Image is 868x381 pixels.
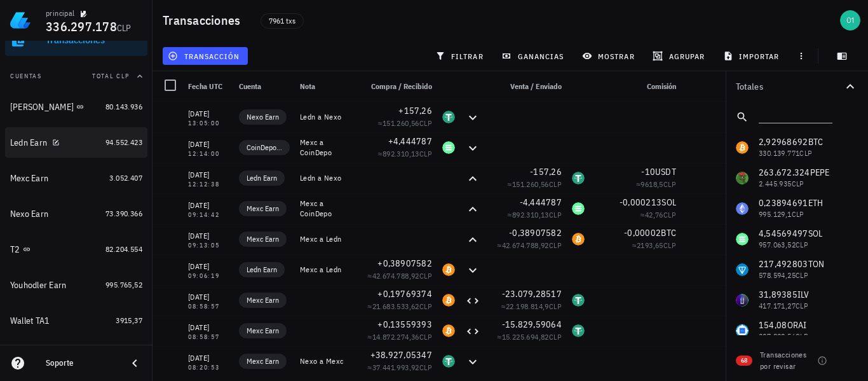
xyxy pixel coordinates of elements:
span: agrupar [655,51,705,61]
span: +4,444787 [388,135,432,147]
span: Mexc Earn [247,202,279,215]
span: +38.927,05347 [370,349,432,361]
div: Mexc a Ledn [300,265,351,275]
span: 82.204.554 [105,244,142,254]
span: 15.225.694,82 [502,332,549,342]
div: [DATE] [188,352,229,364]
span: -0,000213 [620,197,661,208]
span: Comisión [647,81,676,91]
span: 14.872.274,36 [372,332,419,342]
span: -23.079,28517 [502,288,562,300]
span: 37.441.993,92 [372,363,419,372]
a: Mexc Earn 3.052.407 [5,163,147,193]
div: BTC-icon [442,263,455,276]
span: Mexc Earn [247,294,279,307]
div: [DATE] [188,199,229,212]
span: Mexc Earn [247,324,279,337]
span: Nota [300,81,315,91]
span: 42,76 [645,210,663,219]
button: filtrar [430,47,491,65]
div: Mexc a CoinDepo [300,198,351,219]
span: 892.310,13 [512,210,549,219]
span: +0,19769374 [377,288,432,300]
span: +157,26 [398,105,432,116]
div: USDT-icon [572,324,585,337]
span: 94.552.423 [105,137,142,147]
span: CLP [419,332,432,342]
div: [PERSON_NAME] [10,102,74,113]
div: principal [46,8,75,18]
span: 42.674.788,92 [372,271,419,281]
span: mostrar [585,51,635,61]
span: ≈ [641,210,676,219]
span: -4,444787 [520,197,562,208]
div: Ledn a Nexo [300,112,351,122]
a: Youhodler Earn 995.765,52 [5,270,147,300]
span: 80.143.936 [105,102,142,111]
span: +0,13559393 [377,319,432,330]
div: Ledn Earn [10,137,47,148]
div: Fecha UTC [183,71,234,102]
span: Mexc Earn [247,233,279,246]
span: CLP [549,240,562,250]
span: importar [726,51,780,61]
span: 3915,37 [116,315,142,325]
span: ≈ [636,179,676,189]
div: SOL-icon [442,141,455,154]
span: +0,38907582 [377,258,432,269]
span: 21.683.533,62 [372,301,419,311]
div: USDT-icon [442,355,455,368]
span: CLP [419,118,432,128]
a: Transacciones [5,25,147,56]
span: 73.390.366 [105,209,142,218]
div: Cuenta [234,71,295,102]
span: Compra / Recibido [371,81,432,91]
span: 42.674.788,92 [502,240,549,250]
span: Cuenta [239,81,261,91]
div: Wallet TA1 [10,315,50,326]
span: CLP [549,179,562,189]
span: -0,00002 [624,227,661,239]
div: [DATE] [188,321,229,334]
div: [DATE] [188,291,229,303]
button: importar [717,47,787,65]
span: -157,26 [530,166,562,177]
div: BTC-icon [572,233,585,246]
span: 336.297.178 [46,18,117,35]
span: 151.260,56 [512,179,549,189]
button: agrupar [648,47,712,65]
span: CLP [419,149,432,158]
span: ≈ [378,149,432,158]
div: Mexc a CoinDepo [300,137,351,158]
div: 08:58:57 [188,334,229,340]
span: 892.310,13 [383,149,419,158]
span: CLP [663,179,676,189]
span: ≈ [368,363,432,372]
button: CuentasTotal CLP [5,61,147,92]
div: USDT-icon [572,294,585,307]
button: ganancias [496,47,572,65]
div: 09:06:19 [188,273,229,279]
button: transacción [163,47,248,65]
a: T2 82.204.554 [5,234,147,265]
div: Mexc a Ledn [300,234,351,244]
span: ≈ [378,118,432,128]
h1: Transacciones [163,10,245,31]
div: 08:20:53 [188,364,229,371]
div: Transacciones por revisar [760,349,813,372]
span: -0,38907582 [509,227,562,239]
div: Venta / Enviado [485,71,567,102]
div: 12:12:38 [188,181,229,188]
span: Ledn Earn [247,172,277,184]
div: [DATE] [188,260,229,273]
span: CLP [549,210,562,219]
span: ≈ [368,271,432,281]
span: ≈ [632,240,676,250]
span: -10 [641,166,655,177]
span: SOL [661,197,676,208]
div: [DATE] [188,138,229,151]
span: CLP [419,271,432,281]
span: ganancias [504,51,564,61]
span: 3.052.407 [109,173,142,183]
span: CLP [117,22,132,34]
